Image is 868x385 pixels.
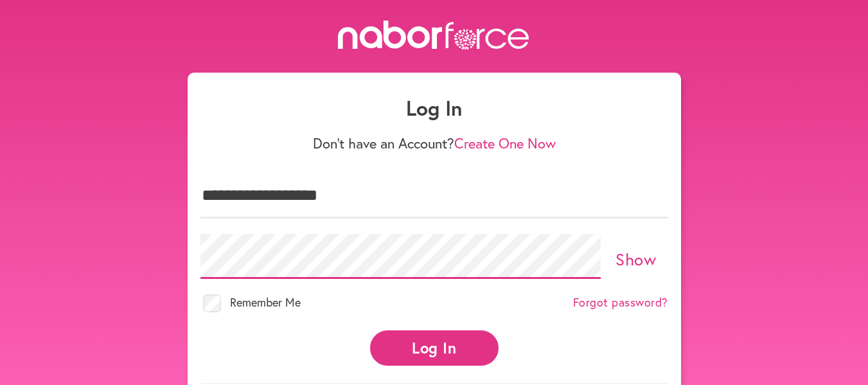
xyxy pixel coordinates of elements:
[200,96,668,120] h1: Log In
[616,248,656,270] a: Show
[573,296,668,310] a: Forgot password?
[454,134,556,152] a: Create One Now
[200,135,668,152] p: Don't have an Account?
[370,330,499,366] button: Log In
[230,294,301,310] span: Remember Me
